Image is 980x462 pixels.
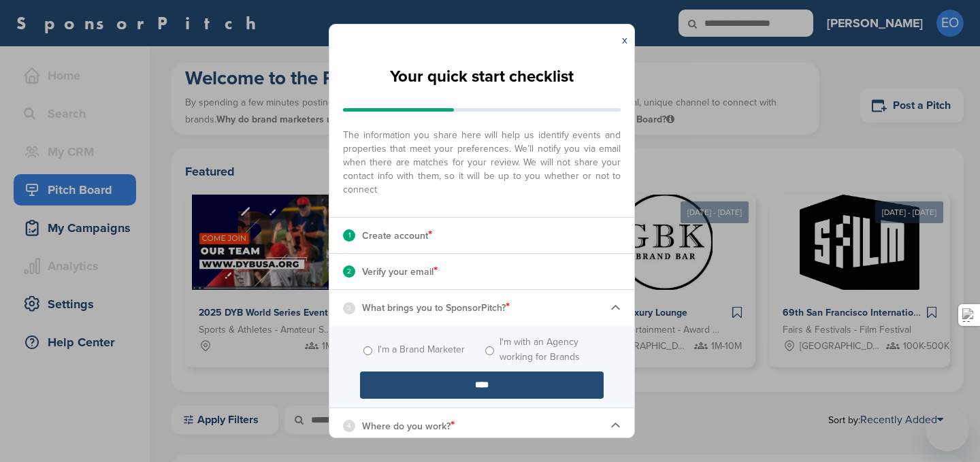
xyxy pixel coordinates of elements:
[343,265,355,278] div: 2
[343,420,355,432] div: 4
[362,299,510,316] p: What brings you to SponsorPitch?
[622,33,627,47] a: x
[378,342,465,357] label: I'm a Brand Marketer
[390,62,574,92] h2: Your quick start checklist
[343,229,355,242] div: 1
[362,227,432,244] p: Create account
[926,408,969,451] iframe: Button to launch messaging window
[610,420,621,431] img: Checklist arrow 1
[362,263,438,280] p: Verify your email
[343,122,621,197] span: The information you share here will help us identify events and properties that meet your prefere...
[500,335,604,365] label: I'm with an Agency working for Brands
[362,417,455,435] p: Where do you work?
[343,302,355,314] div: 3
[610,303,621,313] img: Checklist arrow 1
